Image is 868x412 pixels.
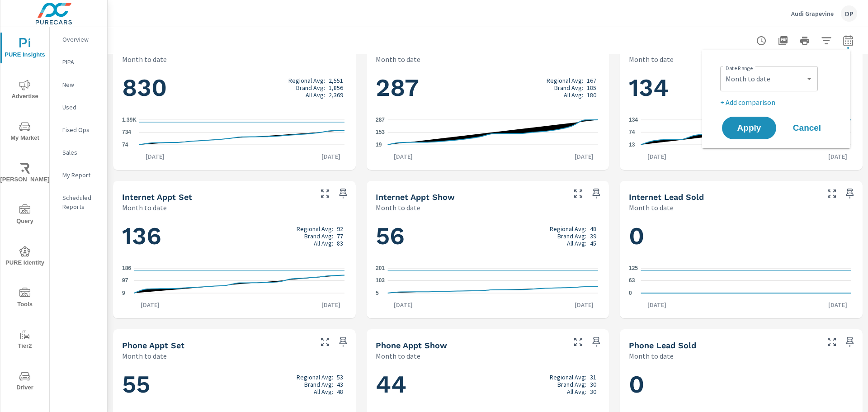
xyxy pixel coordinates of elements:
[567,240,586,247] p: All Avg:
[329,77,343,84] p: 2,551
[568,152,600,161] p: [DATE]
[825,186,839,201] button: Make Fullscreen
[62,57,100,66] p: PIPA
[3,246,47,268] span: PURE Identity
[629,290,632,296] text: 0
[376,129,385,136] text: 153
[376,369,600,400] h1: 44
[376,278,385,284] text: 103
[3,204,47,227] span: Query
[122,129,131,136] text: 734
[568,300,600,309] p: [DATE]
[629,192,704,202] h5: Internet Lead Sold
[587,77,596,84] p: 167
[122,265,131,271] text: 186
[376,290,379,296] text: 5
[629,202,674,213] p: Month to date
[337,381,343,388] p: 43
[122,350,167,361] p: Month to date
[314,240,333,247] p: All Avg:
[590,225,596,232] p: 48
[590,381,596,388] p: 30
[50,55,107,69] div: PIPA
[50,146,107,159] div: Sales
[62,193,100,211] p: Scheduled Reports
[122,202,167,213] p: Month to date
[122,278,128,284] text: 97
[3,38,47,60] span: PURE Insights
[122,117,137,123] text: 1.39K
[304,381,333,388] p: Brand Avg:
[3,329,47,351] span: Tier2
[318,335,332,349] button: Make Fullscreen
[376,142,382,148] text: 19
[564,91,583,99] p: All Avg:
[50,191,107,213] div: Scheduled Reports
[376,202,420,213] p: Month to date
[122,192,192,202] h5: Internet Appt Set
[50,123,107,137] div: Fixed Ops
[641,300,673,309] p: [DATE]
[297,225,333,232] p: Regional Avg:
[329,84,343,91] p: 1,856
[296,84,325,91] p: Brand Avg:
[629,350,674,361] p: Month to date
[629,54,674,65] p: Month to date
[3,163,47,185] span: [PERSON_NAME]
[822,152,854,161] p: [DATE]
[376,341,447,350] h5: Phone Appt Show
[547,77,583,84] p: Regional Avg:
[50,33,107,46] div: Overview
[629,129,635,135] text: 74
[122,221,347,251] h1: 136
[587,84,596,91] p: 185
[550,225,586,232] p: Regional Avg:
[3,121,47,143] span: My Market
[50,100,107,114] div: Used
[590,232,596,240] p: 39
[629,221,854,251] h1: 0
[62,103,100,112] p: Used
[122,142,128,148] text: 74
[315,152,347,161] p: [DATE]
[550,374,586,381] p: Regional Avg:
[376,221,600,251] h1: 56
[3,288,47,310] span: Tools
[122,290,125,296] text: 9
[376,54,420,65] p: Month to date
[589,335,604,349] span: Save this to your personalized report
[314,388,333,395] p: All Avg:
[789,124,825,132] span: Cancel
[3,371,47,393] span: Driver
[843,335,857,349] span: Save this to your personalized report
[306,91,325,99] p: All Avg:
[590,374,596,381] p: 31
[720,97,836,108] p: + Add comparison
[731,124,767,132] span: Apply
[304,232,333,240] p: Brand Avg:
[376,350,420,361] p: Month to date
[122,341,184,350] h5: Phone Appt Set
[62,35,100,44] p: Overview
[337,232,343,240] p: 77
[337,225,343,232] p: 92
[722,117,776,139] button: Apply
[841,5,857,22] div: DP
[376,265,385,271] text: 201
[629,277,635,284] text: 63
[139,152,171,161] p: [DATE]
[50,168,107,182] div: My Report
[336,186,350,201] span: Save this to your personalized report
[315,300,347,309] p: [DATE]
[376,72,600,103] h1: 287
[50,78,107,91] div: New
[62,80,100,89] p: New
[62,170,100,180] p: My Report
[843,186,857,201] span: Save this to your personalized report
[839,32,857,50] button: Select Date Range
[62,148,100,157] p: Sales
[62,125,100,134] p: Fixed Ops
[629,369,854,400] h1: 0
[376,192,455,202] h5: Internet Appt Show
[387,300,419,309] p: [DATE]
